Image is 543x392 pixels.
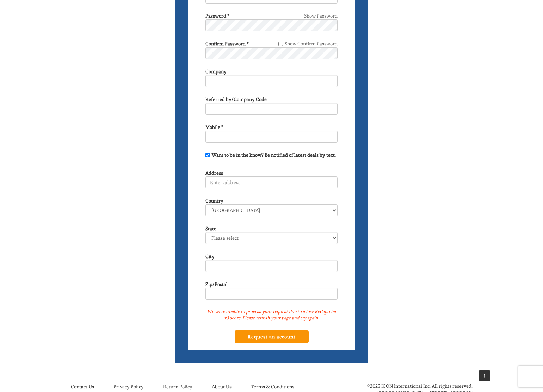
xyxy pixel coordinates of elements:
[205,153,210,157] input: Want to be in the know? Be notified of latest deals by text.
[71,384,94,390] a: Contact Us
[235,330,309,343] input: Request an account
[205,40,249,47] label: Confirm Password *
[205,253,215,260] label: City
[251,384,294,390] a: Terms & Conditions
[205,309,338,321] span: We were unable to process your request due to a low ReCaptcha v3 score. Please refresh your page ...
[278,40,338,47] label: Show Confirm Password
[298,14,302,18] input: Show Password
[205,281,228,288] label: Zip/Postal
[113,384,144,390] a: Privacy Policy
[205,225,216,232] label: State
[205,176,338,188] input: Enter address
[205,197,223,204] label: Country
[205,124,223,131] label: Mobile *
[205,96,267,103] label: Referred by/Company Code
[163,384,192,390] a: Return Policy
[212,384,232,390] a: About Us
[479,370,490,381] a: ↑
[205,169,223,176] label: Address
[298,12,338,19] label: Show Password
[205,68,227,75] label: Company
[278,42,283,46] input: Show Confirm Password
[205,151,336,158] label: Want to be in the know? Be notified of latest deals by text.
[205,12,229,19] label: Password *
